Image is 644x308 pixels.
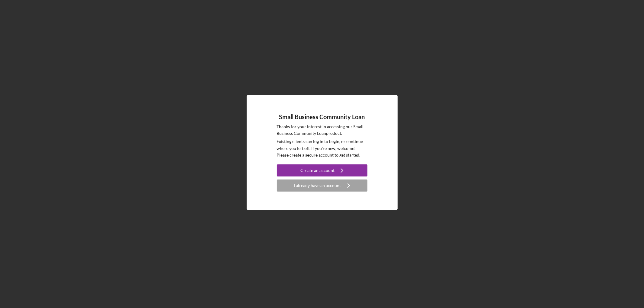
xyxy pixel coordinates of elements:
[277,138,367,158] p: Existing clients can log in to begin, or continue where you left off. If you're new, welcome! Ple...
[277,164,367,178] a: Create an account
[279,113,365,120] h4: Small Business Community Loan
[277,123,367,137] p: Thanks for your interest in accessing our Small Business Community Loan product.
[300,164,335,176] div: Create an account
[277,164,367,176] button: Create an account
[294,179,341,192] div: I already have an account
[277,179,367,192] button: I already have an account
